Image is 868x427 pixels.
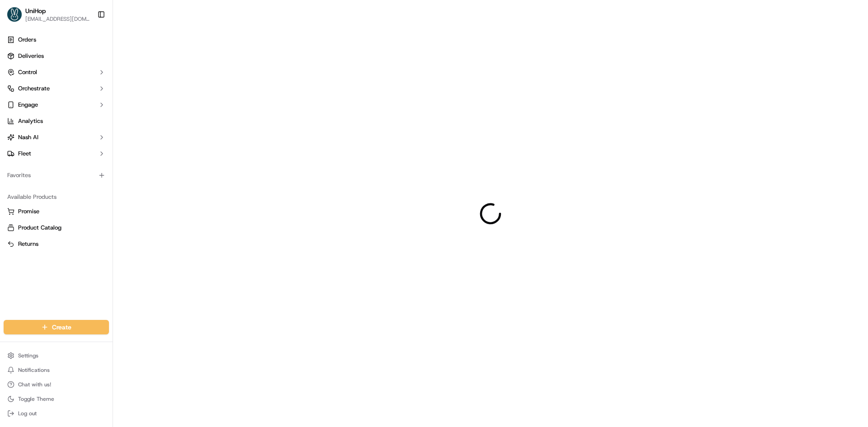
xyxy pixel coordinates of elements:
a: Returns [7,240,105,248]
a: Analytics [4,114,109,128]
span: Create [52,323,71,332]
a: Product Catalog [7,224,105,232]
button: Returns [4,237,109,251]
div: Favorites [4,168,109,183]
button: [EMAIL_ADDRESS][DOMAIN_NAME] [25,15,90,23]
button: Log out [4,407,109,420]
span: Notifications [18,366,50,374]
span: Fleet [18,150,31,158]
span: Orders [18,36,36,44]
button: Toggle Theme [4,393,109,405]
button: Chat with us! [4,378,109,391]
img: UniHop [7,7,22,22]
button: Nash AI [4,130,109,145]
span: Returns [18,240,38,248]
span: Analytics [18,117,43,125]
button: Promise [4,204,109,219]
span: Chat with us! [18,381,51,388]
span: Deliveries [18,52,44,60]
span: Control [18,68,37,76]
a: Orders [4,33,109,47]
button: UniHop [25,6,46,15]
span: Orchestrate [18,84,50,93]
div: Available Products [4,190,109,204]
a: Deliveries [4,49,109,63]
span: Engage [18,101,38,109]
button: Create [4,320,109,334]
button: Orchestrate [4,81,109,96]
a: Promise [7,207,105,216]
button: Notifications [4,364,109,376]
span: Log out [18,410,37,417]
button: Product Catalog [4,221,109,235]
span: Toggle Theme [18,395,54,403]
span: Settings [18,352,38,359]
button: Settings [4,349,109,362]
button: UniHopUniHop[EMAIL_ADDRESS][DOMAIN_NAME] [4,4,94,25]
button: Control [4,65,109,80]
span: Nash AI [18,133,38,141]
span: Promise [18,207,39,216]
button: Engage [4,98,109,112]
button: Fleet [4,146,109,161]
span: Product Catalog [18,224,61,232]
